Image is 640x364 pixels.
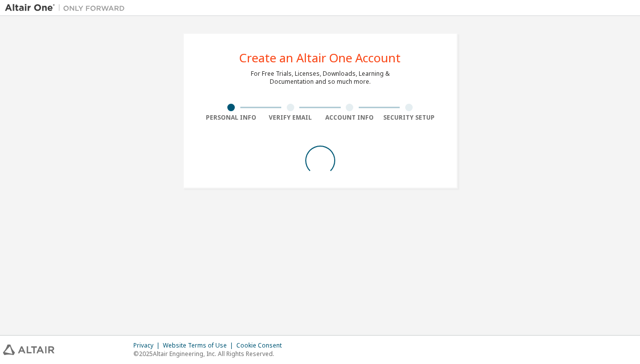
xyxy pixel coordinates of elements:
div: For Free Trials, Licenses, Downloads, Learning & Documentation and so much more. [251,70,390,86]
div: Personal Info [202,114,261,122]
div: Account Info [320,114,380,122]
div: Create an Altair One Account [239,52,401,64]
p: © 2025 Altair Engineering, Inc. All Rights Reserved. [133,350,288,358]
div: Cookie Consent [236,342,288,350]
div: Website Terms of Use [163,342,236,350]
img: altair_logo.svg [3,345,54,355]
img: Altair One [5,3,130,13]
div: Security Setup [379,114,439,122]
div: Privacy [133,342,163,350]
div: Verify Email [261,114,320,122]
